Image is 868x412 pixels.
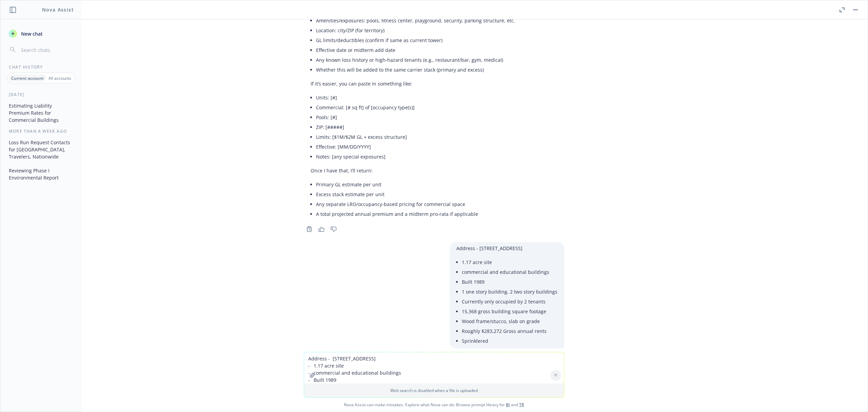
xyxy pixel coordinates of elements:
div: Chat History [1,64,82,70]
p: Sprinklered [462,337,557,344]
li: Location: city/ZIP (for territory) [316,25,557,35]
li: ZIP: [#####] [316,122,557,132]
button: Reviewing Phase I Environmental Report [6,165,76,183]
li: Any known loss history or high‑hazard tenants (e.g., restaurant/bar, gym, medical) [316,55,557,65]
button: Thumbs down [328,224,339,234]
a: TR [519,402,524,408]
p: 1 one story building, 2 two story buildings [462,288,557,295]
p: Web search is disabled when a file is uploaded [308,388,560,393]
p: All accounts [48,75,71,81]
li: GL limits/deductibles (confirm if same as current tower) [316,35,557,45]
span: Nova Assist can make mistakes. Explore what Nova can do: Browse prompt library for and [3,398,865,412]
button: New chat [6,27,76,40]
li: Effective date or midterm add date [316,45,557,55]
li: Excess stack estimate per unit [316,189,557,199]
li: Whether this will be added to the same carrier stack (primary and excess) [316,65,557,75]
p: 1.17 acre site [462,259,557,266]
li: Units: [#] [316,93,557,102]
li: Any separate LRO/occupancy‑based pricing for commercial space [316,199,557,209]
li: Commercial: [# sq ft] of [occupancy type(s)] [316,102,557,112]
div: [DATE] [1,92,82,97]
p: Once I have that, I’ll return: [311,167,557,174]
p: Address - [STREET_ADDRESS] [456,245,557,252]
li: Notes: [any special exposures] [316,152,557,162]
p: 15,368 gross building square footage [462,308,557,315]
li: Amenities/exposures: pools, fitness center, playground, security, parking structure, etc. [316,16,557,25]
p: Built 1989 [462,278,557,285]
li: A total projected annual premium and a midterm pro‑rata if applicable [316,209,557,219]
li: Primary GL estimate per unit [316,180,557,189]
span: New chat [20,30,43,37]
button: Estimating Liability Premium Rates for Commercial Buildings [6,100,76,126]
p: If it’s easier, you can paste in something like: [311,80,557,87]
li: Effective: [MM/DD/YYYY] [316,142,557,152]
p: Wood frame/stucco, slab on grade [462,318,557,325]
input: Search chats [20,45,74,55]
h1: Nova Assist [42,6,74,13]
p: Currently only occupied by 2 tenants [462,298,557,305]
a: BI [506,402,510,408]
button: Loss Run Request Contacts for [GEOGRAPHIC_DATA], Travelers, Nationwide [6,137,76,162]
div: More than a week ago [1,128,82,134]
p: commercial and educational buildings [462,268,557,276]
li: Limits: [$1M/$2M GL + excess structure] [316,132,557,142]
p: Current account [11,75,44,81]
li: Pools: [#] [316,112,557,122]
svg: Copy to clipboard [306,226,312,232]
p: Roughly $283,272 Gross annual rents [462,327,557,335]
